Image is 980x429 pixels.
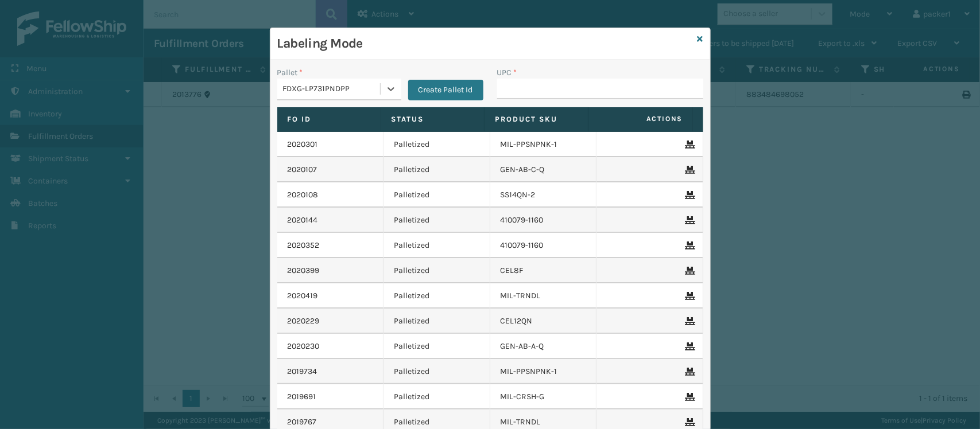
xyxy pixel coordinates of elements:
[277,67,303,79] label: Pallet
[384,309,490,334] td: Palletized
[497,67,517,79] label: UPC
[490,359,597,384] td: MIL-PPSNPNK-1
[685,317,692,325] i: Remove From Pallet
[288,315,320,327] a: 2020229
[288,114,370,124] label: Fo Id
[384,233,490,258] td: Palletized
[384,384,490,409] td: Palletized
[288,265,320,276] a: 2020399
[288,139,318,150] a: 2020301
[490,283,597,309] td: MIL-TRNDL
[384,208,490,233] td: Palletized
[685,191,692,199] i: Remove From Pallet
[288,341,320,352] a: 2020230
[384,334,490,359] td: Palletized
[277,35,693,52] h3: Labeling Mode
[490,334,597,359] td: GEN-AB-A-Q
[685,342,692,350] i: Remove From Pallet
[392,114,474,124] label: Status
[384,157,490,182] td: Palletized
[685,166,692,174] i: Remove From Pallet
[288,240,320,251] a: 2020352
[384,182,490,208] td: Palletized
[288,164,317,175] a: 2020107
[384,359,490,384] td: Palletized
[490,157,597,182] td: GEN-AB-C-Q
[288,391,316,403] a: 2019691
[685,418,692,426] i: Remove From Pallet
[288,214,318,226] a: 2020144
[288,416,317,428] a: 2019767
[495,114,578,124] label: Product SKU
[408,80,483,100] button: Create Pallet Id
[490,233,597,258] td: 410079-1160
[490,309,597,334] td: CEL12QN
[490,208,597,233] td: 410079-1160
[685,267,692,275] i: Remove From Pallet
[490,132,597,157] td: MIL-PPSNPNK-1
[288,189,319,201] a: 2020108
[288,366,317,377] a: 2019734
[490,258,597,283] td: CEL8F
[490,182,597,208] td: SS14QN-2
[384,132,490,157] td: Palletized
[592,110,690,128] span: Actions
[685,241,692,249] i: Remove From Pallet
[283,83,381,95] div: FDXG-LP731PNDPP
[384,258,490,283] td: Palletized
[685,292,692,300] i: Remove From Pallet
[384,283,490,309] td: Palletized
[288,290,318,302] a: 2020419
[685,368,692,376] i: Remove From Pallet
[685,393,692,401] i: Remove From Pallet
[685,216,692,224] i: Remove From Pallet
[490,384,597,409] td: MIL-CRSH-G
[685,141,692,149] i: Remove From Pallet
